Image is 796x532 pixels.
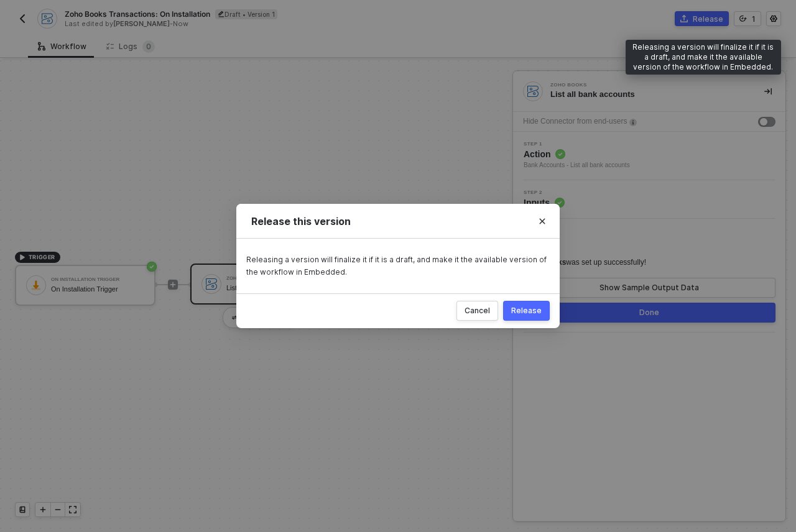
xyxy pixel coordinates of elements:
img: icon-info [629,119,637,126]
div: Show Sample Output Data [599,283,699,293]
button: Release [503,301,550,321]
span: icon-expand [69,506,76,513]
button: edit-cred [227,310,242,325]
img: icon [206,278,217,290]
button: Close [525,204,560,239]
span: icon-commerce [680,15,688,22]
div: Logs [106,40,155,53]
div: Bank Accounts - List all bank accounts [524,160,630,170]
div: Cancel [465,306,490,316]
div: Step 1Action Bank Accounts - List all bank accounts [513,142,785,170]
span: [PERSON_NAME] [113,19,170,28]
button: Cancel [456,301,498,321]
div: Releasing a version will finalize it if it is a draft, and make it the available version of the w... [246,254,550,278]
div: Draft • Version 1 [215,9,277,19]
button: back [15,11,30,26]
span: icon-play [169,281,177,288]
div: Hide Connector from end-users [523,116,627,127]
div: On Installation Trigger [51,285,144,293]
div: Step 2Inputs [513,190,785,209]
button: 1 [734,11,761,26]
div: List all bank accounts [226,284,320,292]
span: icon-success-page [147,262,157,272]
span: Action [524,148,630,160]
div: On Installation Trigger [51,277,144,282]
div: Release [693,14,723,24]
span: Zoho Books Transactions: On Installation [65,9,210,19]
span: icon-play [19,254,26,261]
button: Show Sample Output Data [523,278,775,298]
div: 1 [752,14,756,24]
span: icon-play [39,506,47,513]
div: Done [639,308,659,318]
span: Inputs [524,196,565,209]
div: Workflow [38,42,86,52]
div: Step 3Output Zoho Bookswas set up successfully!Show Sample Output DataDone [513,229,785,323]
div: Release this version [251,215,545,228]
button: Done [523,303,775,323]
span: TRIGGER [29,252,55,262]
span: icon-edit [218,11,224,17]
img: edit-cred [232,316,237,320]
div: was set up successfully! [523,257,646,268]
span: icon-settings [770,15,777,22]
div: Zoho Books [550,83,737,88]
div: Releasing a version will finalize it if it is a draft, and make it the available version of the w... [626,40,781,75]
span: Step 1 [524,142,630,147]
div: Zoho Books [226,276,320,281]
div: Release [511,306,542,316]
div: Last edited by - Now [65,19,397,29]
span: Step 2 [524,190,565,195]
span: icon-collapse-right [764,88,772,95]
div: List all bank accounts [550,89,744,100]
img: icon [30,280,42,291]
span: icon-versioning [739,15,747,22]
sup: 0 [142,40,155,53]
button: Release [675,11,729,26]
img: integration-icon [42,13,52,24]
img: integration-icon [527,86,539,97]
span: icon-minus [54,506,62,513]
img: back [17,14,27,24]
